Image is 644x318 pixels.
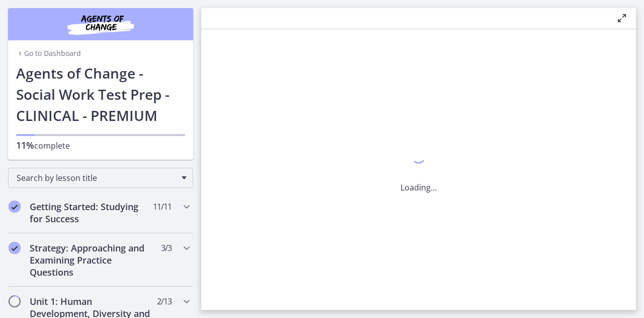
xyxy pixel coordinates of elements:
span: 11 / 11 [153,201,172,213]
a: Go to Dashboard [16,48,81,58]
span: 2 / 13 [157,295,172,307]
p: Loading... [400,181,437,194]
div: Search by lesson title [8,168,193,188]
h2: Strategy: Approaching and Examining Practice Questions [30,242,152,278]
span: Search by lesson title [17,172,177,183]
h2: Getting Started: Studying for Success [30,201,152,225]
div: 1 [400,146,437,169]
span: 3 / 3 [161,242,172,254]
span: 11% [16,139,34,151]
i: Completed [9,242,21,254]
i: Completed [9,201,21,213]
h1: Agents of Change - Social Work Test Prep - CLINICAL - PREMIUM [16,62,185,126]
img: Agents of Change [40,12,161,36]
p: complete [16,139,185,152]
